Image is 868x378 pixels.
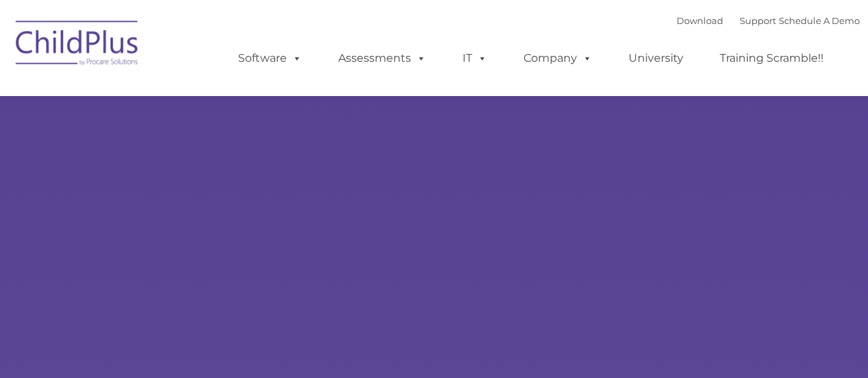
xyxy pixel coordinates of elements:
a: IT [449,45,501,72]
a: Schedule A Demo [779,15,860,26]
font: | [677,15,860,26]
a: Assessments [325,45,440,72]
a: Software [224,45,316,72]
a: Download [677,15,723,26]
a: Support [740,15,776,26]
a: University [615,45,697,72]
img: ChildPlus by Procare Solutions [9,11,146,80]
a: Company [510,45,606,72]
a: Training Scramble!! [706,45,837,72]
